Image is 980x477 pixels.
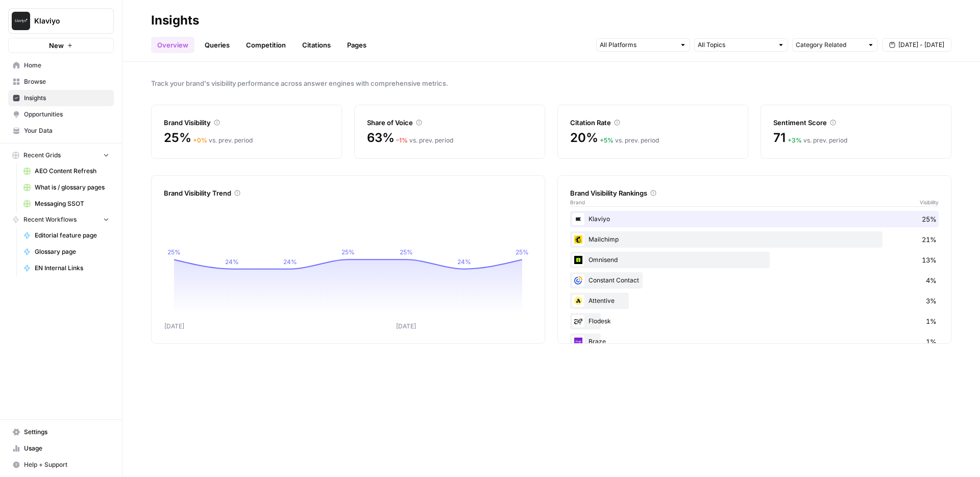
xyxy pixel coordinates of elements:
tspan: 24% [283,258,297,266]
div: Brand Visibility [164,117,329,128]
tspan: 24% [225,258,239,266]
span: Editorial feature page [35,231,109,240]
tspan: 25% [167,248,181,256]
span: [DATE] - [DATE] [898,40,944,50]
span: 1% [926,337,937,347]
a: AEO Content Refresh [19,163,114,179]
div: Braze [570,333,939,350]
img: 24zjstrmboybh03qprmzjnkpzb7j [572,315,584,327]
a: Insights [8,90,114,106]
button: New [8,38,114,53]
span: Usage [24,444,109,453]
img: Klaviyo Logo [12,12,30,30]
div: Brand Visibility Trend [164,188,532,198]
span: Messaging SSOT [35,199,109,208]
span: 25% [922,214,937,224]
span: Browse [24,77,109,86]
span: Help + Support [24,460,109,469]
input: Category Related [796,40,863,50]
span: What is / glossary pages [35,183,109,192]
div: Attentive [570,293,939,309]
tspan: 25% [516,248,529,256]
tspan: 24% [457,258,471,266]
span: 21% [922,234,937,245]
img: n07qf5yuhemumpikze8icgz1odva [572,295,584,307]
a: Browse [8,74,114,90]
input: All Topics [698,40,773,50]
img: d03zj4el0aa7txopwdneenoutvcu [572,213,584,225]
span: Klaviyo [34,16,96,26]
span: 13% [922,255,937,265]
button: Help + Support [8,457,114,473]
a: EN Internal Links [19,260,114,276]
div: Flodesk [570,313,939,329]
div: Brand Visibility Rankings [570,188,939,198]
button: Recent Workflows [8,212,114,227]
span: Insights [24,93,109,103]
div: Mailchimp [570,231,939,248]
tspan: 25% [400,248,413,256]
span: Opportunities [24,110,109,119]
a: Pages [341,37,373,53]
span: Brand [570,198,585,206]
span: Home [24,61,109,70]
span: 4% [926,275,937,285]
span: 25% [164,130,191,146]
span: EN Internal Links [35,264,109,273]
div: vs. prev. period [788,136,847,145]
div: vs. prev. period [193,136,253,145]
a: Messaging SSOT [19,196,114,212]
a: What is / glossary pages [19,179,114,196]
a: Editorial feature page [19,227,114,244]
span: + 0 % [193,136,207,144]
tspan: [DATE] [396,322,416,330]
span: 71 [773,130,786,146]
div: Share of Voice [367,117,532,128]
span: + 3 % [788,136,802,144]
a: Settings [8,424,114,440]
a: Queries [199,37,236,53]
a: Home [8,57,114,74]
a: Glossary page [19,244,114,260]
a: Opportunities [8,106,114,123]
button: Recent Grids [8,148,114,163]
a: Your Data [8,123,114,139]
span: AEO Content Refresh [35,166,109,176]
div: Sentiment Score [773,117,939,128]
span: Recent Workflows [23,215,77,224]
span: Track your brand's visibility performance across answer engines with comprehensive metrics. [151,78,951,88]
div: vs. prev. period [396,136,453,145]
span: 3% [926,296,937,306]
span: 1% [926,316,937,326]
span: Recent Grids [23,151,61,160]
input: All Platforms [600,40,675,50]
div: Citation Rate [570,117,736,128]
span: 20% [570,130,598,146]
span: Your Data [24,126,109,135]
span: Glossary page [35,247,109,256]
a: Citations [296,37,337,53]
button: Workspace: Klaviyo [8,8,114,34]
tspan: [DATE] [164,322,184,330]
img: 3j9qnj2pq12j0e9szaggu3i8lwoi [572,336,584,348]
tspan: 25% [341,248,355,256]
a: Usage [8,440,114,457]
div: Constant Contact [570,272,939,289]
div: Insights [151,12,199,29]
span: – 1 % [396,136,408,144]
img: or48ckoj2dr325ui2uouqhqfwspy [572,254,584,266]
button: [DATE] - [DATE] [882,38,951,52]
span: + 5 % [600,136,614,144]
span: Settings [24,427,109,437]
a: Overview [151,37,194,53]
img: pg21ys236mnd3p55lv59xccdo3xy [572,233,584,246]
div: Omnisend [570,252,939,268]
a: Competition [240,37,292,53]
span: New [49,40,64,51]
span: 63% [367,130,394,146]
div: Klaviyo [570,211,939,227]
div: vs. prev. period [600,136,659,145]
span: Visibility [920,198,939,206]
img: rg202btw2ktor7h9ou5yjtg7epnf [572,274,584,287]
